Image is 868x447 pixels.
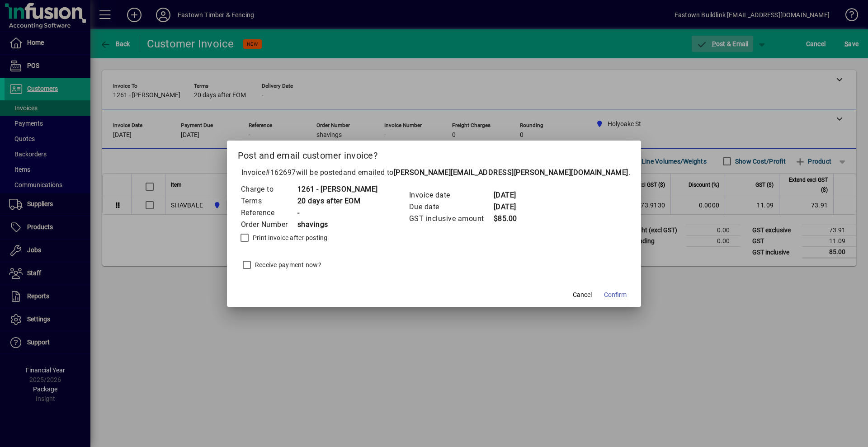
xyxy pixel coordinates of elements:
[241,219,297,231] td: Order Number
[241,184,297,195] td: Charge to
[297,184,378,195] td: 1261 - [PERSON_NAME]
[604,290,627,300] span: Confirm
[409,213,493,225] td: GST inclusive amount
[394,168,628,177] b: [PERSON_NAME][EMAIL_ADDRESS][PERSON_NAME][DOMAIN_NAME]
[409,189,493,201] td: Invoice date
[297,195,378,207] td: 20 days after EOM
[265,168,296,177] span: #162697
[238,167,631,178] p: Invoice will be posted .
[600,287,630,303] button: Confirm
[297,207,378,219] td: -
[241,207,297,219] td: Reference
[253,260,321,269] label: Receive payment now?
[297,219,378,231] td: shavings
[493,189,529,201] td: [DATE]
[493,201,529,213] td: [DATE]
[343,168,628,177] span: and emailed to
[493,213,529,225] td: $85.00
[568,287,597,303] button: Cancel
[241,195,297,207] td: Terms
[409,201,493,213] td: Due date
[573,290,592,300] span: Cancel
[227,141,642,167] h2: Post and email customer invoice?
[251,233,328,242] label: Print invoice after posting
